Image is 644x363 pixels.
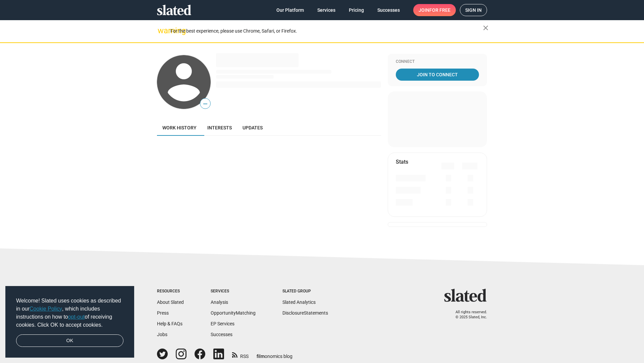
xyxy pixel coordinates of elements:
[372,4,405,16] a: Successes
[157,120,202,136] a: Work history
[211,310,256,316] a: OpportunityMatching
[271,4,309,16] a: Our Platform
[419,4,450,16] span: Join
[396,158,408,165] mat-card-title: Stats
[257,348,292,360] a: filmonomics blog
[162,125,197,130] span: Work history
[282,289,328,294] div: Slated Group
[429,4,450,16] span: for free
[276,4,304,16] span: Our Platform
[448,310,487,320] p: All rights reserved. © 2025 Slated, Inc.
[200,99,210,108] span: —
[211,289,256,294] div: Services
[377,4,400,16] span: Successes
[202,120,237,136] a: Interests
[68,314,85,320] a: opt-out
[343,4,369,16] a: Pricing
[482,24,490,32] mat-icon: close
[157,332,167,337] a: Jobs
[211,332,232,337] a: Successes
[16,297,123,329] span: Welcome! Slated uses cookies as described in our , which includes instructions on how to of recei...
[211,299,228,305] a: Analysis
[257,354,265,359] span: film
[282,299,316,305] a: Slated Analytics
[282,310,328,316] a: DisclosureStatements
[157,310,169,316] a: Press
[460,4,487,16] a: Sign in
[157,321,182,326] a: Help & FAQs
[243,125,263,130] span: Updates
[396,69,479,81] a: Join To Connect
[5,286,134,358] div: cookieconsent
[158,27,166,35] mat-icon: warning
[170,27,483,36] div: For the best experience, please use Chrome, Safari, or Firefox.
[232,349,249,360] a: RSS
[157,299,184,305] a: About Slated
[157,289,184,294] div: Resources
[211,321,234,326] a: EP Services
[396,59,479,65] div: Connect
[317,4,335,16] span: Services
[465,4,482,16] span: Sign in
[237,120,268,136] a: Updates
[312,4,341,16] a: Services
[30,306,62,312] a: Cookie Policy
[413,4,456,16] a: Joinfor free
[397,69,478,81] span: Join To Connect
[207,125,232,130] span: Interests
[16,334,123,347] a: dismiss cookie message
[349,4,364,16] span: Pricing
